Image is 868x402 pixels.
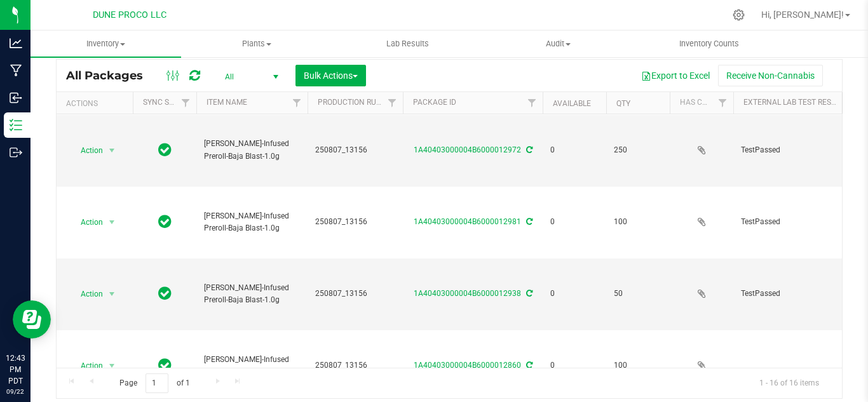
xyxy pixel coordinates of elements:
span: Plants [182,38,331,50]
inline-svg: Manufacturing [10,64,22,77]
span: 100 [614,216,662,228]
a: Lab Results [332,30,482,57]
span: 50 [614,288,662,300]
a: Filter [287,92,308,114]
span: select [104,285,120,303]
span: 250807_13156 [315,216,395,228]
span: In Sync [158,213,172,231]
a: Sync Status [143,98,192,107]
a: Audit [483,30,634,57]
inline-svg: Outbound [10,146,22,159]
span: [PERSON_NAME]-Infused Preroll-Baja Blast-1.0g [204,282,300,306]
p: 12:43 PM PDT [6,352,25,387]
iframe: Resource center [13,300,51,338]
span: 250807_13156 [315,359,395,372]
a: Filter [382,92,403,114]
a: External Lab Test Result [743,98,843,107]
span: 0 [550,144,599,156]
span: Bulk Actions [304,70,358,81]
span: Action [69,357,104,375]
inline-svg: Inbound [10,91,22,104]
a: 1A40403000004B6000012972 [414,145,521,154]
button: Receive Non-Cannabis [718,65,823,86]
span: TestPassed [741,288,853,300]
span: 250 [614,144,662,156]
input: 1 [146,373,168,393]
div: Actions [66,99,128,108]
inline-svg: Inventory [10,119,22,131]
inline-svg: Analytics [10,37,22,50]
a: Filter [522,92,543,114]
span: Hi, [PERSON_NAME]! [761,10,844,20]
span: select [104,357,120,375]
span: Action [69,285,104,303]
p: 09/22 [6,387,25,396]
span: select [104,142,120,159]
span: Page of 1 [109,373,200,393]
a: Item Name [207,98,247,107]
a: Filter [839,92,860,114]
span: 0 [550,216,599,228]
a: Package ID [413,98,456,107]
span: 100 [614,359,662,372]
span: 0 [550,359,599,372]
span: Audit [484,38,633,50]
span: In Sync [158,141,172,159]
a: Inventory Counts [634,30,784,57]
span: In Sync [158,356,172,374]
a: Available [553,99,591,108]
a: 1A40403000004B6000012860 [414,361,521,370]
span: 1 - 16 of 16 items [749,373,829,392]
span: In Sync [158,285,172,302]
a: 1A40403000004B6000012938 [414,289,521,298]
span: All Packages [66,69,156,83]
button: Export to Excel [633,65,718,86]
span: [PERSON_NAME]-Infused Preroll-Baja Blast-1.0g [204,138,300,162]
span: Sync from Compliance System [524,145,532,154]
span: [PERSON_NAME]-Infused Preroll-Baja Blast-1.0g [204,210,300,234]
span: Inventory Counts [662,38,756,50]
span: [PERSON_NAME]-Infused Preroll-Baja Blast-1.0g [204,354,300,378]
span: Sync from Compliance System [524,217,532,226]
a: Plants [181,30,332,57]
span: DUNE PROCO LLC [93,10,166,20]
span: 0 [550,288,599,300]
span: TestPassed [741,144,853,156]
div: Manage settings [731,9,747,21]
span: Action [69,142,104,159]
span: select [104,213,120,231]
a: Filter [175,92,196,114]
a: Inventory [31,30,181,57]
span: TestPassed [741,216,853,228]
span: 250807_13156 [315,288,395,300]
span: 250807_13156 [315,144,395,156]
a: Filter [712,92,733,114]
span: Sync from Compliance System [524,289,532,298]
span: Inventory [31,38,181,50]
a: Qty [616,99,630,108]
span: Sync from Compliance System [524,361,532,370]
th: Has COA [670,92,733,114]
span: Lab Results [369,38,446,50]
span: Action [69,213,104,231]
button: Bulk Actions [295,65,366,86]
a: Production Run [318,98,382,107]
a: 1A40403000004B6000012981 [414,217,521,226]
